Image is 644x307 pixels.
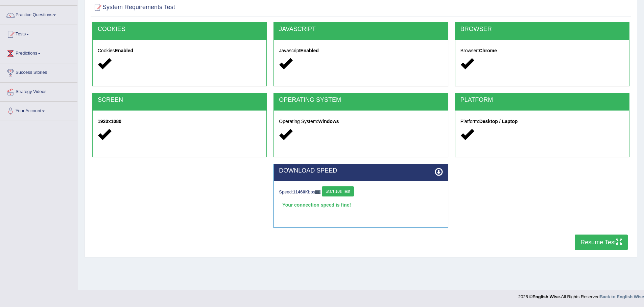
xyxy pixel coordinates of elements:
strong: 1920x1080 [98,119,121,124]
h5: Operating System: [279,119,443,124]
strong: Chrome [479,48,497,53]
h2: DOWNLOAD SPEED [279,167,443,174]
a: Tests [0,25,77,42]
h2: BROWSER [460,26,624,33]
h5: Browser: [460,48,624,53]
a: Success Stories [0,63,77,80]
div: 2025 © All Rights Reserved [518,290,644,300]
h2: JAVASCRIPT [279,26,443,33]
strong: Enabled [300,48,318,53]
strong: Desktop / Laptop [479,119,518,124]
a: Your Account [0,102,77,119]
h5: Javascript [279,48,443,53]
h2: OPERATING SYSTEM [279,97,443,103]
strong: Enabled [115,48,133,53]
h2: SCREEN [98,97,261,103]
h2: System Requirements Test [92,2,175,12]
img: ajax-loader-fb-connection.gif [315,190,320,194]
div: Speed: Kbps [279,186,443,198]
button: Resume Test [575,235,628,250]
h2: COOKIES [98,26,261,33]
div: Your connection speed is fine! [279,200,443,210]
h5: Cookies [98,48,261,53]
a: Strategy Videos [0,83,77,99]
a: Practice Questions [0,6,77,23]
h2: PLATFORM [460,97,624,103]
a: Back to English Wise [600,294,644,299]
button: Start 10s Test [322,186,354,196]
a: Predictions [0,44,77,61]
strong: 11460 [293,189,305,194]
strong: Windows [318,119,339,124]
strong: English Wise. [532,294,561,299]
h5: Platform: [460,119,624,124]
